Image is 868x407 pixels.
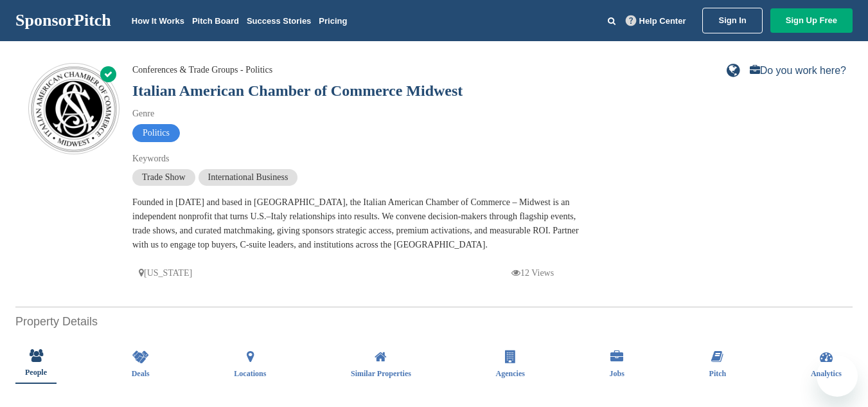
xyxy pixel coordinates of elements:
a: Pricing [319,16,347,26]
div: Founded in [DATE] and based in [GEOGRAPHIC_DATA], the Italian American Chamber of Commerce – Midw... [132,195,582,252]
p: [US_STATE] [139,265,192,281]
a: Pitch Board [192,16,239,26]
h2: Property Details [15,313,853,330]
span: Agencies [496,370,525,377]
a: Sign Up Free [770,8,853,33]
span: International Business [199,169,298,186]
iframe: Button to launch messaging window [817,356,858,397]
span: Deals [132,370,150,377]
a: How It Works [132,16,184,26]
p: 12 Views [511,265,554,281]
a: SponsorPitch [15,12,111,29]
span: Jobs [610,370,624,377]
a: Sign In [702,8,762,33]
div: Keywords [132,152,582,166]
a: Do you work here? [750,66,846,76]
span: Analytics [811,370,842,377]
div: Conferences & Trade Groups - Politics [132,63,272,77]
a: Help Center [623,14,689,28]
span: Politics [132,124,180,142]
div: Genre [132,107,582,121]
a: Success Stories [247,16,311,26]
img: Sponsorpitch & Italian American Chamber of Commerce Midwest [29,64,119,154]
span: Pitch [709,370,727,377]
span: Similar Properties [351,370,411,377]
a: Italian American Chamber of Commerce Midwest [132,82,463,99]
span: People [25,368,47,376]
span: Locations [234,370,266,377]
span: Trade Show [132,169,195,186]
